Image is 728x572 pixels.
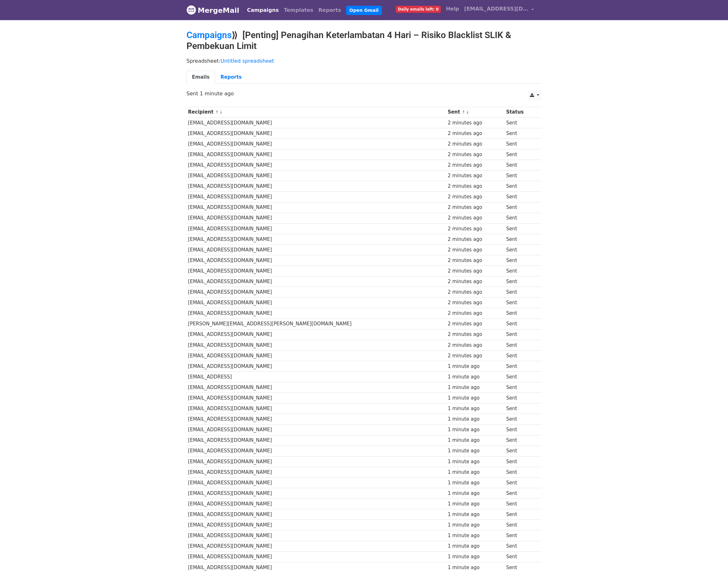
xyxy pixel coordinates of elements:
[505,477,537,488] td: Sent
[186,488,446,499] td: [EMAIL_ADDRESS][DOMAIN_NAME]
[505,467,537,477] td: Sent
[505,541,537,552] td: Sent
[186,308,446,319] td: [EMAIL_ADDRESS][DOMAIN_NAME]
[186,30,542,51] h2: ⟫ [Penting] Penagihan Keterlambatan 4 Hari – Risiko Blacklist SLIK & Pembekuan Limit
[346,6,382,15] a: Open Gmail
[186,414,446,425] td: [EMAIL_ADDRESS][DOMAIN_NAME]
[186,149,446,160] td: [EMAIL_ADDRESS][DOMAIN_NAME]
[448,236,503,243] div: 2 minutes ago
[186,393,446,403] td: [EMAIL_ADDRESS][DOMAIN_NAME]
[186,456,446,467] td: [EMAIL_ADDRESS][DOMAIN_NAME]
[505,329,537,340] td: Sent
[186,255,446,266] td: [EMAIL_ADDRESS][DOMAIN_NAME]
[186,477,446,488] td: [EMAIL_ADDRESS][DOMAIN_NAME]
[186,139,446,149] td: [EMAIL_ADDRESS][DOMAIN_NAME]
[462,110,465,115] a: ↑
[186,319,446,329] td: [PERSON_NAME][EMAIL_ADDRESS][PERSON_NAME][DOMAIN_NAME]
[505,149,537,160] td: Sent
[505,393,537,403] td: Sent
[186,5,196,15] img: MergeMail logo
[186,107,446,117] th: Recipient
[505,425,537,435] td: Sent
[186,181,446,192] td: [EMAIL_ADDRESS][DOMAIN_NAME]
[186,340,446,350] td: [EMAIL_ADDRESS][DOMAIN_NAME]
[448,320,503,328] div: 2 minutes ago
[316,4,344,17] a: Reports
[505,340,537,350] td: Sent
[448,500,503,508] div: 1 minute ago
[505,414,537,425] td: Sent
[505,202,537,213] td: Sent
[505,319,537,329] td: Sent
[215,71,247,84] a: Reports
[186,287,446,298] td: [EMAIL_ADDRESS][DOMAIN_NAME]
[448,447,503,455] div: 1 minute ago
[448,214,503,222] div: 2 minutes ago
[448,162,503,169] div: 2 minutes ago
[505,234,537,244] td: Sent
[505,382,537,393] td: Sent
[443,3,462,15] a: Help
[393,3,443,15] a: Daily emails left: 0
[448,193,503,201] div: 2 minutes ago
[505,181,537,192] td: Sent
[448,267,503,275] div: 2 minutes ago
[505,128,537,139] td: Sent
[186,223,446,234] td: [EMAIL_ADDRESS][DOMAIN_NAME]
[281,4,316,17] a: Templates
[448,299,503,306] div: 2 minutes ago
[464,5,528,13] span: [EMAIL_ADDRESS][DOMAIN_NAME]
[186,117,446,128] td: [EMAIL_ADDRESS][DOMAIN_NAME]
[186,244,446,255] td: [EMAIL_ADDRESS][DOMAIN_NAME]
[448,140,503,148] div: 2 minutes ago
[186,446,446,456] td: [EMAIL_ADDRESS][DOMAIN_NAME]
[448,479,503,487] div: 1 minute ago
[448,278,503,285] div: 2 minutes ago
[448,172,503,179] div: 2 minutes ago
[186,329,446,340] td: [EMAIL_ADDRESS][DOMAIN_NAME]
[505,276,537,287] td: Sent
[448,426,503,433] div: 1 minute ago
[448,490,503,497] div: 1 minute ago
[186,4,239,17] a: MergeMail
[186,350,446,361] td: [EMAIL_ADDRESS][DOMAIN_NAME]
[505,446,537,456] td: Sent
[448,416,503,423] div: 1 minute ago
[448,469,503,476] div: 1 minute ago
[505,244,537,255] td: Sent
[186,499,446,509] td: [EMAIL_ADDRESS][DOMAIN_NAME]
[448,543,503,550] div: 1 minute ago
[186,552,446,562] td: [EMAIL_ADDRESS][DOMAIN_NAME]
[186,382,446,393] td: [EMAIL_ADDRESS][DOMAIN_NAME]
[505,213,537,223] td: Sent
[448,151,503,158] div: 2 minutes ago
[448,384,503,391] div: 1 minute ago
[186,276,446,287] td: [EMAIL_ADDRESS][DOMAIN_NAME]
[505,552,537,562] td: Sent
[186,425,446,435] td: [EMAIL_ADDRESS][DOMAIN_NAME]
[448,342,503,349] div: 2 minutes ago
[186,403,446,414] td: [EMAIL_ADDRESS][DOMAIN_NAME]
[186,435,446,446] td: [EMAIL_ADDRESS][DOMAIN_NAME]
[505,223,537,234] td: Sent
[505,456,537,467] td: Sent
[448,363,503,370] div: 1 minute ago
[448,511,503,518] div: 1 minute ago
[186,71,215,84] a: Emails
[505,107,537,117] th: Status
[505,499,537,509] td: Sent
[505,372,537,382] td: Sent
[186,266,446,276] td: [EMAIL_ADDRESS][DOMAIN_NAME]
[448,119,503,127] div: 2 minutes ago
[186,202,446,213] td: [EMAIL_ADDRESS][DOMAIN_NAME]
[186,192,446,202] td: [EMAIL_ADDRESS][DOMAIN_NAME]
[448,373,503,381] div: 1 minute ago
[219,110,223,115] a: ↓
[186,361,446,371] td: [EMAIL_ADDRESS][DOMAIN_NAME]
[505,403,537,414] td: Sent
[186,160,446,171] td: [EMAIL_ADDRESS][DOMAIN_NAME]
[186,520,446,530] td: [EMAIL_ADDRESS][DOMAIN_NAME]
[505,266,537,276] td: Sent
[505,117,537,128] td: Sent
[505,509,537,520] td: Sent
